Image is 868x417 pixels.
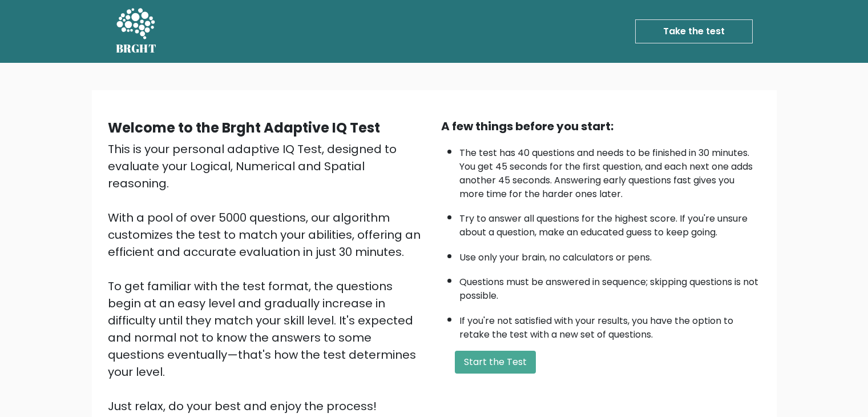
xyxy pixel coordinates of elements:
div: This is your personal adaptive IQ Test, designed to evaluate your Logical, Numerical and Spatial ... [108,141,427,415]
li: If you're not satisfied with your results, you have the option to retake the test with a new set ... [459,308,761,342]
li: The test has 40 questions and needs to be finished in 30 minutes. You get 45 seconds for the firs... [459,141,761,201]
li: Use only your brain, no calculators or pens. [459,245,761,264]
a: Take the test [635,19,753,43]
h5: BRGHT [116,42,157,55]
button: Start the Test [455,351,536,374]
a: BRGHT [116,5,157,58]
div: A few things before you start: [441,118,761,135]
b: Welcome to the Brght Adaptive IQ Test [108,118,380,137]
li: Try to answer all questions for the highest score. If you're unsure about a question, make an edu... [459,206,761,239]
li: Questions must be answered in sequence; skipping questions is not possible. [459,270,761,303]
